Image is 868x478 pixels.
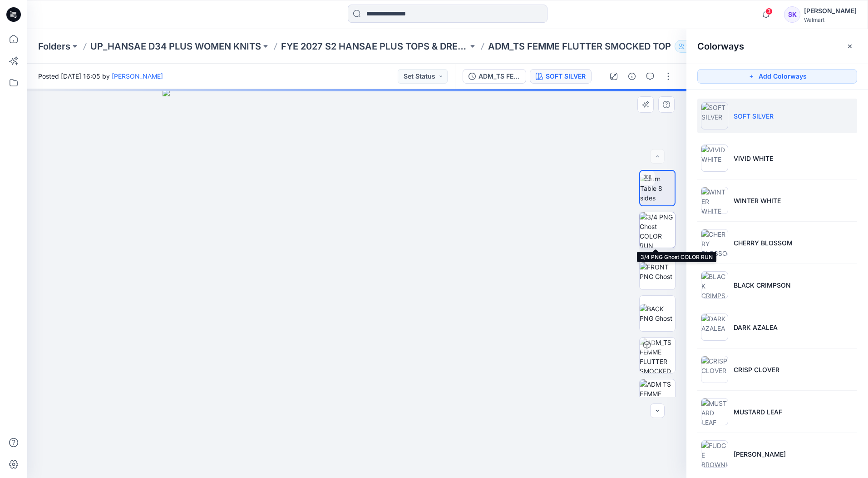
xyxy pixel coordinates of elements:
img: ADM TS FEMME FLUTTER SMOCKED TOP insp [640,379,675,415]
a: [PERSON_NAME] [112,72,163,80]
button: Details [625,69,639,84]
button: ADM_TS FEMME FLUTTER SMOCKED TOP_JERSEY [463,69,526,84]
button: 16 [675,40,703,53]
img: FRONT PNG Ghost [640,262,675,281]
img: MUSTARD LEAF [701,398,728,425]
img: DARK AZALEA [701,314,728,341]
img: CRISP CLOVER [701,356,728,383]
h2: Colorways [697,41,744,52]
div: Walmart [804,16,857,23]
img: eyJhbGciOiJIUzI1NiIsImtpZCI6IjAiLCJzbHQiOiJzZXMiLCJ0eXAiOiJKV1QifQ.eyJkYXRhIjp7InR5cGUiOiJzdG9yYW... [163,89,551,478]
p: [PERSON_NAME] [734,449,786,459]
p: MUSTARD LEAF [734,407,782,417]
img: FUDGE BROWNIE [701,440,728,468]
p: CRISP CLOVER [734,365,779,374]
img: BLACK CRIMPSON [701,271,728,299]
a: FYE 2027 S2 HANSAE PLUS TOPS & DRESSES [281,40,468,53]
img: ADM_TS FEMME FLUTTER SMOCKED TOP_JERSEY SOFT SILVER [640,338,675,373]
p: WINTER WHITE [734,196,781,205]
div: ADM_TS FEMME FLUTTER SMOCKED TOP_JERSEY [478,71,520,81]
p: CHERRY BLOSSOM [734,238,793,248]
a: Folders [38,40,70,53]
p: DARK AZALEA [734,323,778,332]
img: CHERRY BLOSSOM [701,229,728,256]
button: Add Colorways [697,69,857,84]
img: BACK PNG Ghost [640,304,675,323]
div: [PERSON_NAME] [804,5,857,16]
img: Turn Table 8 sides [640,174,675,203]
p: 16 [686,41,692,51]
p: VIVID WHITE [734,154,773,163]
img: 3/4 PNG Ghost COLOR RUN [640,212,675,248]
img: WINTER WHITE [701,187,728,214]
a: UP_HANSAE D34 PLUS WOMEN KNITS [90,40,261,53]
span: Posted [DATE] 16:05 by [38,71,163,81]
p: ADM_TS FEMME FLUTTER SMOCKED TOP [488,40,671,53]
img: VIVID WHITE [701,144,728,172]
p: BLACK CRIMPSON [734,280,791,290]
img: SOFT SILVER [701,102,728,129]
button: SOFT SILVER [530,69,592,84]
span: 3 [765,8,773,15]
div: SOFT SILVER [546,71,586,81]
div: SK [784,6,800,23]
p: SOFT SILVER [734,111,774,121]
